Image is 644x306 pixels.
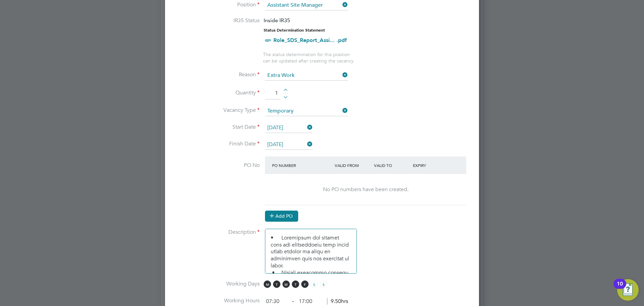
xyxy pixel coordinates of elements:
[301,280,309,288] span: F
[176,162,260,169] label: PO No
[333,159,372,171] div: Valid From
[176,89,260,96] label: Quantity
[176,1,260,8] label: Position
[176,124,260,131] label: Start Date
[264,17,290,24] span: Inside IR35
[270,159,333,171] div: PO Number
[265,140,313,150] input: Select one
[327,298,348,305] span: 9.50hrs
[176,107,260,114] label: Vacancy Type
[176,17,260,24] label: IR35 Status
[264,280,271,288] span: M
[176,71,260,78] label: Reason
[176,140,260,147] label: Finish Date
[320,280,327,288] span: S
[617,284,623,293] div: 10
[265,71,348,81] input: Select one
[292,280,299,288] span: T
[265,106,348,116] input: Select one
[291,298,295,305] span: ‐
[282,280,290,288] span: W
[265,0,348,10] input: Search for...
[311,280,318,288] span: S
[273,280,280,288] span: T
[617,279,639,301] button: Open Resource Center, 10 new notifications
[176,297,260,304] label: Working Hours
[263,51,354,63] span: The status determination for this position can be updated after creating the vacancy
[411,159,450,171] div: Expiry
[176,280,260,288] label: Working Days
[272,186,460,193] div: No PO numbers have been created.
[265,123,313,133] input: Select one
[273,37,347,43] a: Role_SDS_Report_Assi... .pdf
[176,229,260,236] label: Description
[372,159,412,171] div: Valid To
[264,28,325,33] strong: Status Determination Statement
[265,211,298,221] button: Add PO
